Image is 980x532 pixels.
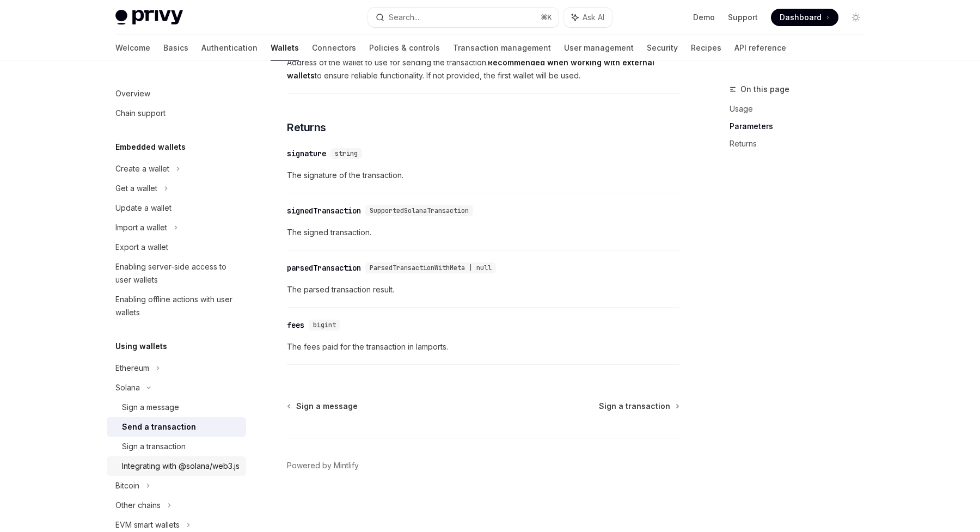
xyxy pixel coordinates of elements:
[287,226,679,239] span: The signed transaction.
[313,321,336,329] span: bigint
[107,257,246,290] a: Enabling server-side access to user wallets
[107,417,246,437] a: Send a transaction
[115,241,168,254] div: Export a wallet
[730,100,873,118] a: Usage
[287,120,326,135] span: Returns
[287,320,304,331] div: fees
[163,35,188,61] a: Basics
[647,35,678,61] a: Security
[599,401,670,412] span: Sign a transaction
[107,290,246,322] a: Enabling offline actions with user wallets
[115,362,149,375] div: Ethereum
[370,206,469,215] span: SupportedSolanaTransaction
[122,401,179,414] div: Sign a message
[115,479,139,492] div: Bitcoin
[287,340,679,353] span: The fees paid for the transaction in lamports.
[370,264,492,272] span: ParsedTransactionWithMeta | null
[369,35,440,61] a: Policies & controls
[115,293,240,319] div: Enabling offline actions with user wallets
[271,35,299,61] a: Wallets
[780,12,822,23] span: Dashboard
[115,381,140,394] div: Solana
[287,56,679,82] span: Address of the wallet to use for sending the transaction. to ensure reliable functionality. If no...
[107,103,246,123] a: Chain support
[847,9,865,26] button: Toggle dark mode
[107,84,246,103] a: Overview
[287,148,326,159] div: signature
[115,107,166,120] div: Chain support
[312,35,356,61] a: Connectors
[287,460,359,471] a: Powered by Mintlify
[287,169,679,182] span: The signature of the transaction.
[107,437,246,456] a: Sign a transaction
[115,182,157,195] div: Get a wallet
[541,13,552,22] span: ⌘ K
[115,35,150,61] a: Welcome
[107,237,246,257] a: Export a wallet
[115,140,186,154] h5: Embedded wallets
[730,118,873,135] a: Parameters
[115,499,161,512] div: Other chains
[115,221,167,234] div: Import a wallet
[115,162,169,175] div: Create a wallet
[564,8,612,27] button: Ask AI
[201,35,258,61] a: Authentication
[107,398,246,417] a: Sign a message
[107,198,246,218] a: Update a wallet
[115,518,180,531] div: EVM smart wallets
[287,262,361,273] div: parsedTransaction
[115,87,150,100] div: Overview
[122,420,196,433] div: Send a transaction
[389,11,419,24] div: Search...
[728,12,758,23] a: Support
[287,283,679,296] span: The parsed transaction result.
[564,35,634,61] a: User management
[296,401,358,412] span: Sign a message
[115,340,167,353] h5: Using wallets
[691,35,721,61] a: Recipes
[599,401,678,412] a: Sign a transaction
[122,460,240,473] div: Integrating with @solana/web3.js
[583,12,604,23] span: Ask AI
[693,12,715,23] a: Demo
[730,135,873,152] a: Returns
[107,456,246,476] a: Integrating with @solana/web3.js
[115,260,240,286] div: Enabling server-side access to user wallets
[368,8,559,27] button: Search...⌘K
[287,205,361,216] div: signedTransaction
[122,440,186,453] div: Sign a transaction
[115,201,171,215] div: Update a wallet
[771,9,838,26] a: Dashboard
[288,401,358,412] a: Sign a message
[734,35,786,61] a: API reference
[453,35,551,61] a: Transaction management
[335,149,358,158] span: string
[740,83,789,96] span: On this page
[115,10,183,25] img: light logo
